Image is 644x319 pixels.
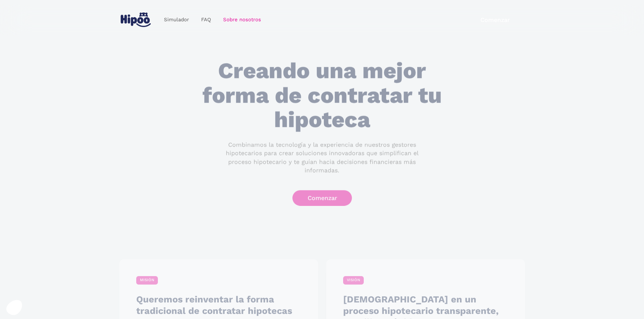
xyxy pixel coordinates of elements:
[465,12,525,28] a: Comenzar
[213,141,430,175] p: Combinamos la tecnología y la experiencia de nuestros gestores hipotecarios para crear soluciones...
[292,190,352,206] a: Comenzar
[136,276,158,285] div: MISIÓN
[195,13,217,26] a: FAQ
[217,13,267,26] a: Sobre nosotros
[194,59,450,132] h1: Creando una mejor forma de contratar tu hipoteca
[158,13,195,26] a: Simulador
[119,10,152,30] a: home
[136,294,301,317] h4: Queremos reinventar la forma tradicional de contratar hipotecas
[343,276,364,285] div: VISIÓN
